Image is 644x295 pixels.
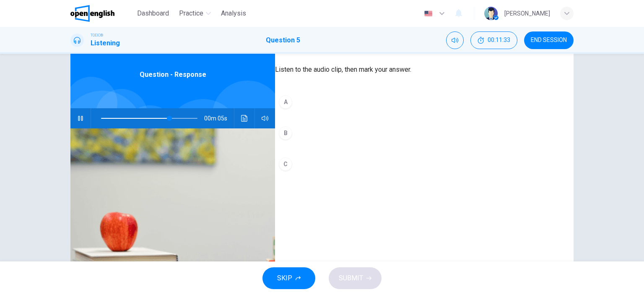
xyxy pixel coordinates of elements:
[176,6,214,21] button: Practice
[279,95,292,109] div: A
[531,37,567,44] span: END SESSION
[204,108,234,128] span: 00m 05s
[91,32,103,38] span: TOEIC®
[137,8,169,18] span: Dashboard
[266,35,300,45] h1: Question 5
[275,154,574,175] button: C
[423,10,434,17] img: en
[524,31,574,49] button: END SESSION
[484,7,498,20] img: Profile picture
[218,6,249,21] button: Analysis
[238,108,251,128] button: Click to see the audio transcription
[134,6,172,21] button: Dashboard
[221,8,246,18] span: Analysis
[488,37,510,44] span: 00:11:33
[70,5,114,22] img: OpenEnglish logo
[275,123,574,144] button: B
[470,31,517,49] div: Hide
[277,272,292,284] span: SKIP
[91,38,120,48] h1: Listening
[446,31,464,49] div: Mute
[279,126,292,140] div: B
[262,267,315,289] button: SKIP
[275,65,574,75] span: Listen to the audio clip, then mark your answer.
[504,8,550,18] div: [PERSON_NAME]
[140,70,206,80] span: Question - Response
[279,157,292,171] div: C
[275,91,574,112] button: A
[179,8,203,18] span: Practice
[470,31,517,49] button: 00:11:33
[70,5,134,22] a: OpenEnglish logo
